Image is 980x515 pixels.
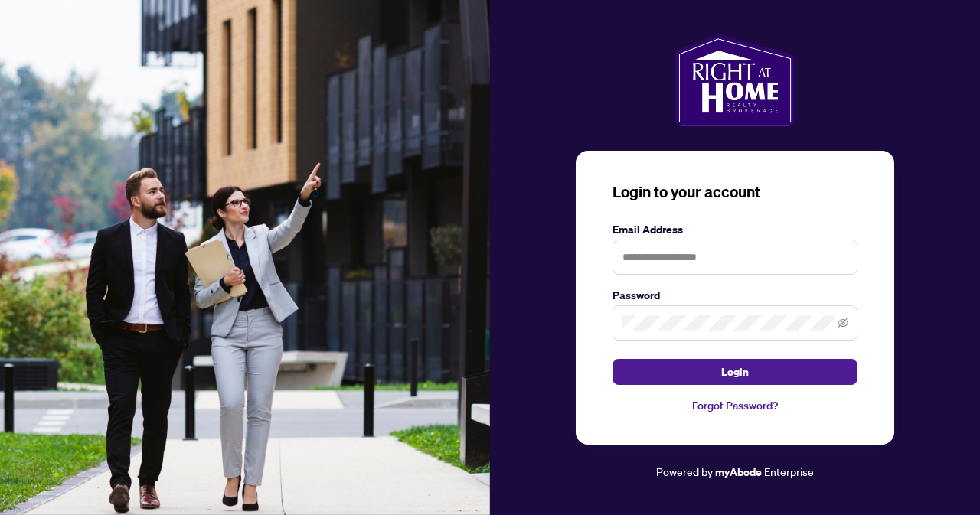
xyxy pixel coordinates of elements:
span: Enterprise [764,464,814,478]
a: Forgot Password? [612,397,857,414]
label: Email Address [612,221,857,238]
h3: Login to your account [612,181,857,203]
span: Login [721,360,749,384]
button: Login [612,359,857,385]
span: eye-invisible [838,318,848,328]
label: Password [612,287,857,304]
a: myAbode [715,464,762,481]
span: Powered by [656,464,713,478]
img: ma-logo [675,34,794,126]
